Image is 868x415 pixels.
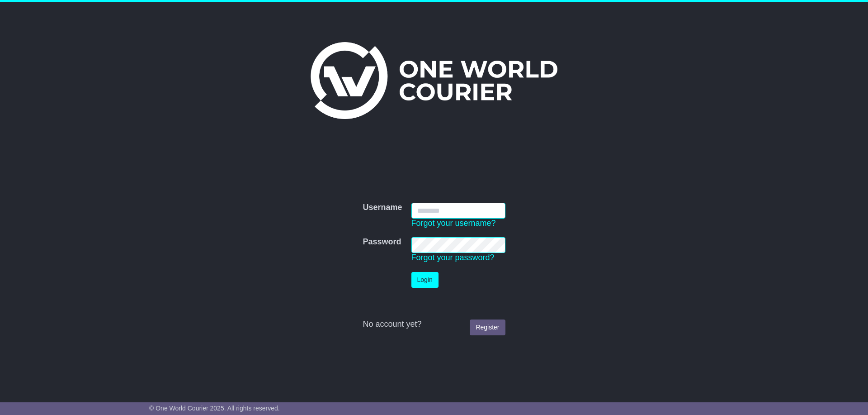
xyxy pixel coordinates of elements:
[149,405,280,412] span: © One World Courier 2025. All rights reserved.
[311,42,557,119] img: One World
[363,320,505,329] div: No account yet?
[363,203,402,213] label: Username
[411,272,439,288] button: Login
[411,219,496,228] a: Forgot your username?
[411,253,495,262] a: Forgot your password?
[363,237,401,247] label: Password
[470,320,505,335] a: Register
